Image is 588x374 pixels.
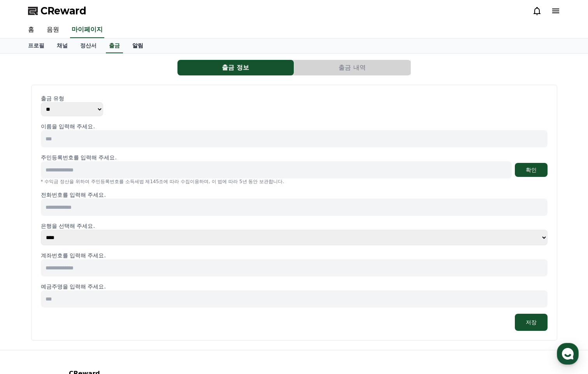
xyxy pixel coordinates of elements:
span: 홈 [25,258,29,264]
a: 홈 [22,22,40,38]
button: 확인 [515,163,548,177]
button: 저장 [515,314,548,331]
button: 출금 정보 [177,60,294,75]
p: 출금 유형 [41,94,548,102]
p: 이름을 입력해 주세요. [41,122,548,130]
a: 출금 [106,38,123,53]
span: CReward [40,5,86,17]
p: 예금주명을 입력해 주세요. [41,283,548,290]
p: 주민등록번호를 입력해 주세요. [41,154,117,161]
a: 채널 [51,38,74,53]
p: 전화번호를 입력해 주세요. [41,191,548,199]
a: 마이페이지 [70,22,104,38]
button: 출금 내역 [294,60,411,75]
a: 홈 [2,246,51,266]
a: 출금 정보 [177,60,294,75]
a: 설정 [100,246,149,266]
a: CReward [28,5,86,17]
span: 설정 [120,258,130,264]
a: 프로필 [22,38,51,53]
p: 계좌번호를 입력해 주세요. [41,252,548,259]
p: * 수익금 정산을 위하여 주민등록번호를 소득세법 제145조에 따라 수집이용하며, 이 법에 따라 5년 동안 보관합니다. [41,178,548,185]
a: 알림 [126,38,149,53]
a: 정산서 [74,38,103,53]
a: 음원 [40,22,65,38]
p: 은행을 선택해 주세요. [41,222,548,230]
span: 대화 [71,259,81,265]
a: 대화 [51,246,100,266]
